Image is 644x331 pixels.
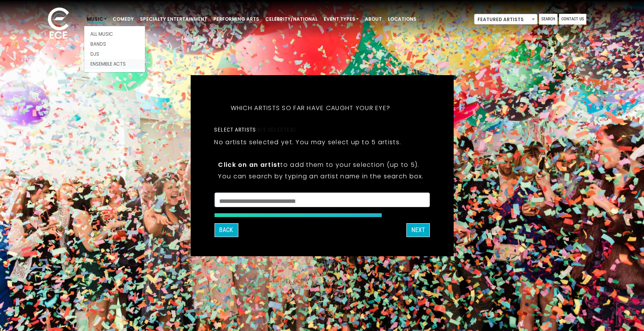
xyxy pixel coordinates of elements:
button: Next [406,223,430,237]
a: Music [84,13,110,26]
a: Ensemble Acts [84,59,145,69]
a: Contact Us [559,14,586,25]
a: Bands [84,39,145,49]
a: Djs [84,49,145,59]
p: No artists selected yet. You may select up to 5 artists. [214,137,401,147]
p: You can search by typing an artist name in the search box. [218,171,426,181]
span: (0/5 selected) [256,127,296,133]
img: ece_new_logo_whitev2-1.png [39,5,78,43]
h5: Which artists so far have caught your eye? [214,94,406,122]
span: Featured Artists [474,14,537,25]
a: Specialty Entertainment [137,13,210,26]
a: Locations [385,13,419,26]
p: to add them to your selection (up to 5). [218,160,426,170]
button: Back [214,223,238,237]
a: About [362,13,385,26]
a: Celebrity/National [262,13,321,26]
strong: Click on an artist [218,160,280,169]
span: Featured Artists [474,14,537,25]
a: Search [539,14,557,25]
label: Select artists [214,126,295,133]
a: Performing Arts [210,13,262,26]
textarea: Search [219,198,424,204]
a: Comedy [110,13,137,26]
a: All Music [84,29,145,39]
a: Event Types [321,13,362,26]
